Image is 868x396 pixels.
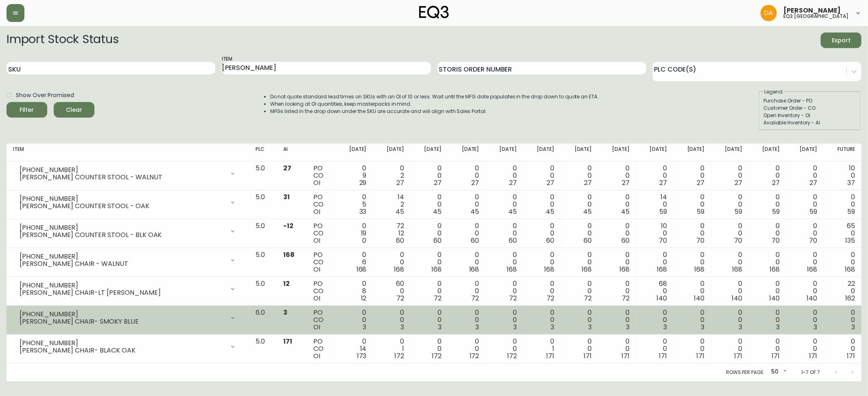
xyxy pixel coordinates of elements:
div: 0 0 [831,194,855,215]
span: 3 [701,322,705,332]
th: [DATE] [335,144,373,161]
div: [PERSON_NAME] CHAIR-LT [PERSON_NAME] [20,289,225,296]
span: Export [827,35,855,46]
div: Purchase Order - PO [763,97,856,104]
div: [PHONE_NUMBER][PERSON_NAME] CHAIR - WALNUT [13,251,243,269]
div: 0 0 [530,309,554,331]
span: OI [313,294,320,303]
div: 0 0 [417,338,442,360]
span: 72 [584,294,592,303]
span: 12 [283,279,290,288]
h5: eq3 [GEOGRAPHIC_DATA] [783,14,848,19]
span: 59 [847,207,855,216]
span: 3 [551,322,554,332]
span: 168 [356,265,367,274]
span: 3 [363,322,367,332]
td: 5.0 [249,161,277,190]
span: 172 [432,351,442,361]
div: 0 5 [342,194,366,215]
div: 0 0 [380,309,404,331]
div: 0 1 [530,338,554,360]
th: [DATE] [599,144,636,161]
span: 140 [807,294,818,303]
legend: Legend [763,88,783,96]
th: PLC [249,144,277,161]
div: [PERSON_NAME] COUNTER STOOL - WALNUT [20,174,225,181]
div: 14 0 [643,194,667,215]
span: 171 [584,351,592,361]
span: 59 [735,207,742,216]
td: 5.0 [249,335,277,363]
span: 70 [809,236,818,245]
span: 27 [659,178,667,187]
li: Do not quote standard lead times on SKUs with an OI of 10 or less. Wait until the MFG date popula... [270,93,599,100]
span: 3 [663,322,667,332]
div: 0 0 [417,194,442,215]
td: 5.0 [249,248,277,277]
span: 168 [732,265,742,274]
div: 0 0 [680,280,704,302]
p: 1-7 of 7 [801,369,820,376]
div: 0 0 [605,338,630,360]
div: 0 0 [755,251,780,273]
span: 171 [809,351,818,361]
div: [PHONE_NUMBER][PERSON_NAME] CHAIR- BLACK OAK [13,338,243,356]
div: [PHONE_NUMBER][PERSON_NAME] CHAIR-LT [PERSON_NAME] [13,280,243,298]
span: 27 [434,178,442,187]
span: 70 [659,236,667,245]
div: [PHONE_NUMBER] [20,166,225,174]
span: OI [313,322,320,332]
th: Item [7,144,249,161]
div: 0 1 [380,338,404,360]
span: 59 [810,207,818,216]
span: 45 [546,207,554,216]
div: PO CO [313,165,329,187]
span: 72 [396,294,404,303]
div: 0 0 [567,165,592,187]
th: [DATE] [411,144,448,161]
div: 0 0 [530,165,554,187]
div: [PHONE_NUMBER] [20,339,225,347]
span: 3 [476,322,479,332]
span: 171 [621,351,630,361]
span: 60 [509,236,517,245]
div: [PERSON_NAME] CHAIR- BLACK OAK [20,347,225,354]
div: [PHONE_NUMBER][PERSON_NAME] CHAIR- SMOKY BLUE [13,309,243,327]
div: 0 0 [718,222,742,244]
span: 27 [547,178,554,187]
div: 10 0 [643,222,667,244]
button: Filter [7,102,47,117]
div: [PERSON_NAME] COUNTER STOOL - BLK OAK [20,231,225,239]
span: OI [313,351,320,361]
span: 168 [770,265,780,274]
span: 45 [508,207,517,216]
div: 0 0 [567,194,592,215]
span: 59 [697,207,705,216]
span: 3 [283,308,287,317]
li: When looking at OI quantities, keep masterpacks in mind. [270,100,599,108]
span: 168 [431,265,442,274]
span: 45 [433,207,442,216]
div: 0 0 [718,165,742,187]
div: 0 0 [755,338,780,360]
div: 0 0 [755,309,780,331]
div: PO CO [313,194,329,215]
div: 0 0 [605,280,630,302]
span: 27 [472,178,479,187]
div: 0 0 [793,194,817,215]
span: 168 [845,265,855,274]
div: [PERSON_NAME] CHAIR - WALNUT [20,260,225,268]
div: PO CO [313,251,329,273]
div: 0 0 [605,165,630,187]
span: 27 [509,178,517,187]
img: dd1a7e8db21a0ac8adbf82b84ca05374 [761,5,777,21]
div: 0 0 [793,309,817,331]
div: 0 0 [455,222,479,244]
span: 140 [732,294,742,303]
span: 27 [396,178,404,187]
span: 173 [357,351,367,361]
span: OI [313,178,320,187]
div: 0 0 [492,309,517,331]
div: 0 0 [831,309,855,331]
span: 3 [814,322,818,332]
